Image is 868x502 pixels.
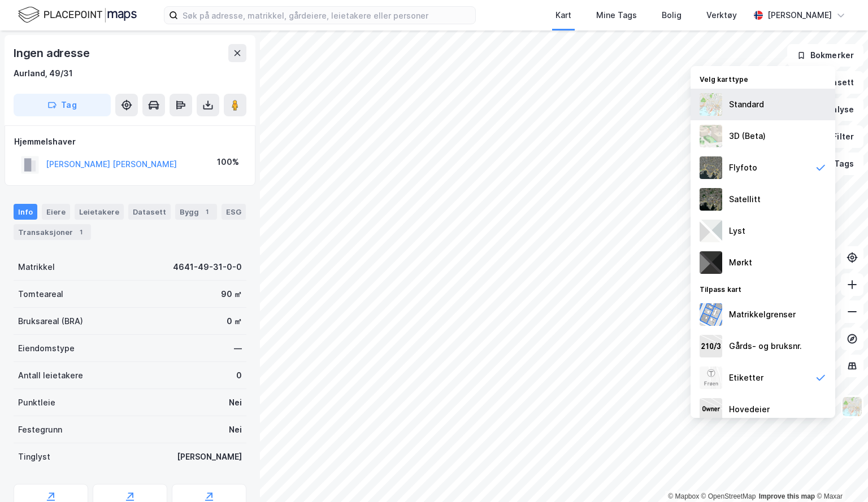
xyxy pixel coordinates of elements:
div: Standard [729,98,764,111]
img: majorOwner.b5e170eddb5c04bfeeff.jpeg [700,398,722,421]
div: Verktøy [706,8,737,22]
div: [PERSON_NAME] [177,450,242,464]
div: Etiketter [729,371,763,385]
div: Ingen adresse [14,44,92,62]
button: Bokmerker [787,44,863,67]
div: Tilpass kart [691,278,835,299]
img: cadastreBorders.cfe08de4b5ddd52a10de.jpeg [700,303,722,326]
div: Matrikkel [18,260,55,274]
div: 4641-49-31-0-0 [173,260,242,274]
img: 9k= [700,188,722,211]
div: Bolig [662,8,682,22]
div: Satellitt [729,193,761,206]
div: 0 ㎡ [227,315,242,328]
div: Nei [229,423,242,436]
div: Info [14,204,37,220]
div: Kontrollprogram for chat [811,448,868,502]
div: Mørkt [729,256,752,269]
div: Bygg [175,204,217,220]
div: 1 [201,206,212,217]
div: Nei [229,396,242,409]
img: luj3wr1y2y3+OchiMxRmMxRlscgabnMEmZ7DJGWxyBpucwSZnsMkZbHIGm5zBJmewyRlscgabnMEmZ7DJGWxyBpucwSZnsMkZ... [700,220,722,242]
div: — [234,342,242,355]
div: Kart [555,8,571,22]
div: Flyfoto [729,161,757,174]
div: Eiere [42,204,70,220]
div: 3D (Beta) [729,129,766,143]
iframe: Chat Widget [811,448,868,502]
div: [PERSON_NAME] [767,8,832,22]
div: 90 ㎡ [221,287,242,301]
img: Z [700,366,722,389]
div: Leietakere [75,204,124,220]
div: ESG [222,204,246,220]
img: Z [700,125,722,147]
div: Transaksjoner [14,224,91,240]
img: Z [841,396,863,417]
img: nCdM7BzjoCAAAAAElFTkSuQmCC [700,251,722,274]
div: Tomteareal [18,287,63,301]
div: 0 [236,369,242,382]
div: Tinglyst [18,450,50,464]
div: Velg karttype [691,68,835,89]
a: Mapbox [668,492,699,500]
button: Tags [811,152,863,175]
div: Hjemmelshaver [14,135,246,149]
div: Datasett [128,204,171,220]
div: Antall leietakere [18,369,83,382]
a: Improve this map [759,492,815,500]
div: Aurland, 49/31 [14,67,73,80]
button: Filter [809,125,863,148]
div: Matrikkelgrenser [729,308,796,321]
img: logo.f888ab2527a4732fd821a326f86c7f29.svg [18,5,137,25]
div: Gårds- og bruksnr. [729,339,802,353]
div: 1 [75,226,86,238]
div: Festegrunn [18,423,62,436]
div: 100% [217,155,239,169]
img: Z [700,93,722,116]
div: Punktleie [18,396,55,409]
div: Bruksareal (BRA) [18,315,83,328]
div: Hovedeier [729,403,770,416]
a: OpenStreetMap [701,492,756,500]
button: Tag [14,94,111,116]
div: Mine Tags [596,8,637,22]
input: Søk på adresse, matrikkel, gårdeiere, leietakere eller personer [178,7,475,24]
div: Lyst [729,224,745,238]
div: Eiendomstype [18,342,75,355]
img: cadastreKeys.547ab17ec502f5a4ef2b.jpeg [700,335,722,357]
img: Z [700,156,722,179]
